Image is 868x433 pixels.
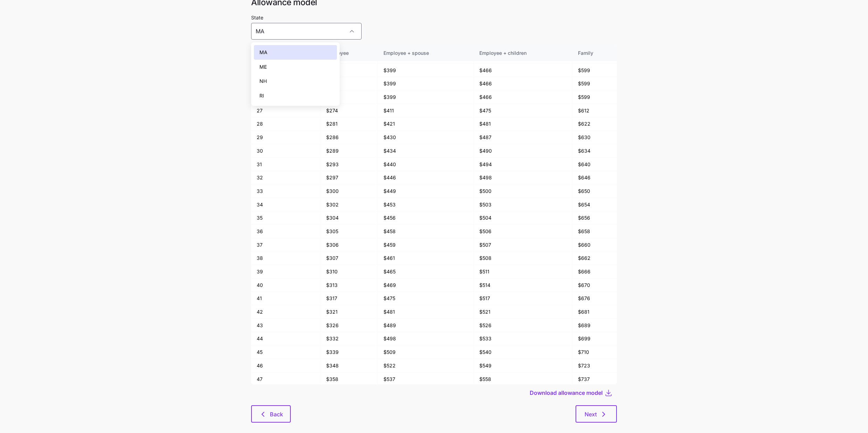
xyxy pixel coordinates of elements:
td: 35 [251,211,321,225]
button: Download allowance model [530,389,604,397]
td: $300 [321,185,378,198]
td: $666 [572,265,617,279]
td: $599 [572,64,617,77]
td: 40 [251,279,321,292]
td: 36 [251,225,321,238]
td: 39 [251,265,321,279]
td: $310 [321,265,378,279]
td: $293 [321,158,378,171]
td: $500 [474,185,572,198]
td: $266 [321,77,378,91]
td: $681 [572,305,617,319]
td: $503 [474,198,572,212]
td: $522 [378,359,474,373]
td: $475 [474,104,572,118]
td: $461 [378,252,474,265]
td: 42 [251,305,321,319]
td: 43 [251,319,321,332]
td: 44 [251,332,321,346]
td: $599 [572,91,617,104]
td: $490 [474,144,572,158]
span: Download allowance model [530,389,603,397]
td: 29 [251,131,321,144]
button: Back [251,405,291,423]
td: $307 [321,252,378,265]
td: $339 [321,346,378,359]
td: $458 [378,225,474,238]
td: $646 [572,171,617,185]
div: Family [578,49,611,57]
td: $689 [572,319,617,332]
td: $710 [572,346,617,359]
td: $446 [378,171,474,185]
td: $289 [321,144,378,158]
td: $475 [378,292,474,305]
td: $521 [474,305,572,319]
td: $332 [321,332,378,346]
td: $421 [378,117,474,131]
td: 31 [251,158,321,171]
td: $266 [321,91,378,104]
td: 47 [251,373,321,386]
td: $358 [321,373,378,386]
td: $465 [378,265,474,279]
td: $466 [474,77,572,91]
td: $456 [378,211,474,225]
td: $453 [378,198,474,212]
td: $440 [378,158,474,171]
td: $599 [572,77,617,91]
td: $634 [572,144,617,158]
td: $537 [378,373,474,386]
div: Employee + children [479,49,567,57]
span: MA [259,49,267,56]
td: $660 [572,238,617,252]
td: $399 [378,77,474,91]
td: 46 [251,359,321,373]
span: RI [259,92,264,100]
td: $306 [321,238,378,252]
td: $466 [474,64,572,77]
td: $508 [474,252,572,265]
td: 32 [251,171,321,185]
td: $434 [378,144,474,158]
td: $498 [378,332,474,346]
td: $321 [321,305,378,319]
td: 37 [251,238,321,252]
td: $699 [572,332,617,346]
td: $630 [572,131,617,144]
td: $494 [474,158,572,171]
td: $612 [572,104,617,118]
td: $481 [378,305,474,319]
input: Select a state [251,23,362,40]
td: $430 [378,131,474,144]
td: $459 [378,238,474,252]
td: $326 [321,319,378,332]
td: $281 [321,117,378,131]
td: $640 [572,158,617,171]
td: $676 [572,292,617,305]
td: $274 [321,104,378,118]
td: 41 [251,292,321,305]
td: $297 [321,171,378,185]
td: $517 [474,292,572,305]
td: $526 [474,319,572,332]
td: 45 [251,346,321,359]
span: NH [259,77,267,85]
td: $286 [321,131,378,144]
td: $737 [572,373,617,386]
td: $304 [321,211,378,225]
td: $509 [378,346,474,359]
td: $723 [572,359,617,373]
td: $399 [378,64,474,77]
span: Next [585,410,597,418]
td: $449 [378,185,474,198]
td: $658 [572,225,617,238]
td: $511 [474,265,572,279]
td: $348 [321,359,378,373]
td: 38 [251,252,321,265]
td: $466 [474,91,572,104]
td: $506 [474,225,572,238]
td: $549 [474,359,572,373]
td: $302 [321,198,378,212]
span: ME [259,63,267,71]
